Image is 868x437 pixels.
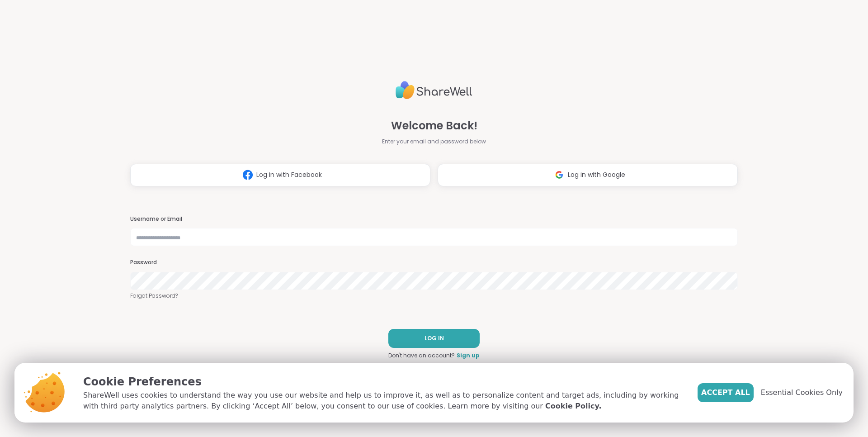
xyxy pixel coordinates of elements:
[239,166,256,183] img: ShareWell Logomark
[425,334,444,342] span: LOG IN
[130,164,430,186] button: Log in with Facebook
[761,387,843,398] span: Essential Cookies Only
[545,401,601,412] a: Cookie Policy.
[391,118,477,134] span: Welcome Back!
[382,138,486,146] span: Enter your email and password below
[130,215,738,223] h3: Username or Email
[388,351,455,360] span: Don't have an account?
[130,292,738,300] a: Forgot Password?
[551,166,568,183] img: ShareWell Logomark
[256,170,322,180] span: Log in with Facebook
[388,329,480,348] button: LOG IN
[83,374,683,390] p: Cookie Preferences
[130,259,738,266] h3: Password
[568,170,625,180] span: Log in with Google
[438,164,738,186] button: Log in with Google
[701,387,750,398] span: Accept All
[83,390,683,412] p: ShareWell uses cookies to understand the way you use our website and help us to improve it, as we...
[457,351,480,360] a: Sign up
[698,383,754,402] button: Accept All
[396,77,472,103] img: ShareWell Logo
